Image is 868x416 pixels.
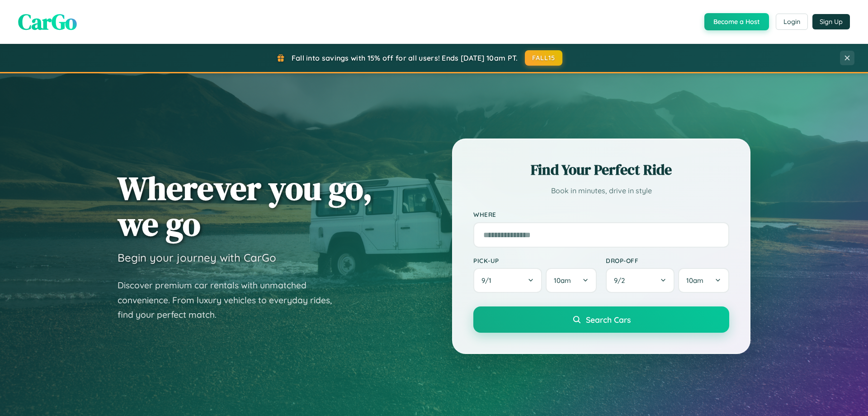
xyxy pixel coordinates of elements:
[812,14,850,29] button: Sign Up
[473,306,729,333] button: Search Cars
[473,160,729,180] h2: Find Your Perfect Ride
[606,257,729,264] label: Drop-off
[606,268,675,293] button: 9/2
[473,211,729,219] label: Where
[686,276,703,285] span: 10am
[473,257,597,264] label: Pick-up
[473,184,729,197] p: Book in minutes, drive in style
[704,13,769,30] button: Become a Host
[614,276,629,285] span: 9 / 2
[292,53,518,62] span: Fall into savings with 15% off for all users! Ends [DATE] 10am PT.
[586,315,631,325] span: Search Cars
[118,170,373,242] h1: Wherever you go, we go
[776,14,808,30] button: Login
[118,278,344,322] p: Discover premium car rentals with unmatched convenience. From luxury vehicles to everyday rides, ...
[473,268,542,293] button: 9/1
[678,268,729,293] button: 10am
[554,276,571,285] span: 10am
[546,268,597,293] button: 10am
[525,50,563,66] button: FALL15
[18,7,77,37] span: CarGo
[118,251,276,264] h3: Begin your journey with CarGo
[481,276,496,285] span: 9 / 1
